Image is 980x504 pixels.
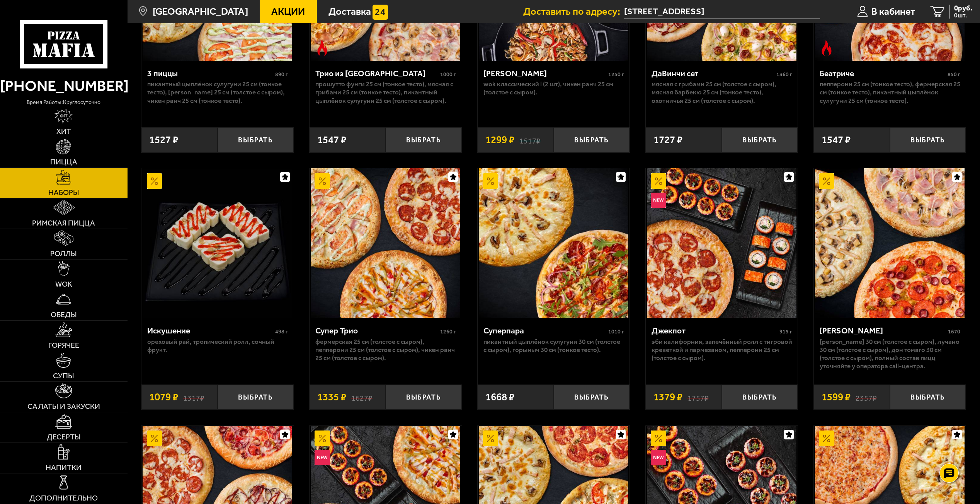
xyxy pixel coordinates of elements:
span: Десерты [47,433,81,441]
span: Наборы [48,189,79,196]
span: 1250 г [608,71,624,78]
span: Доставить по адресу: [523,7,624,16]
span: Салаты и закуски [27,403,100,410]
img: Супер Трио [311,168,460,318]
s: 1317 ₽ [183,392,204,402]
span: 1547 ₽ [822,135,851,145]
a: АкционныйХет Трик [814,168,966,318]
span: Римская пицца [32,219,95,227]
img: Акционный [315,173,330,189]
a: АкционныйСупер Трио [310,168,461,318]
img: Акционный [483,431,498,446]
button: Выбрать [386,127,462,152]
button: Выбрать [890,384,966,410]
p: Фермерская 25 см (толстое с сыром), Пепперони 25 см (толстое с сыром), Чикен Ранч 25 см (толстое ... [315,338,456,362]
span: Пушкинский район, Павловск, Песчаный переулок, 1/8 [624,5,820,19]
img: Джекпот [647,168,796,318]
img: 15daf4d41897b9f0e9f617042186c801.svg [373,5,388,20]
span: Хит [56,128,71,135]
span: 1670 [948,328,960,335]
span: [GEOGRAPHIC_DATA] [153,7,248,16]
img: Акционный [483,173,498,189]
span: 915 г [779,328,792,335]
div: Искушение [147,326,273,335]
a: АкционныйИскушение [141,168,293,318]
p: Wok классический L (2 шт), Чикен Ранч 25 см (толстое с сыром). [483,80,624,96]
div: [PERSON_NAME] [483,68,606,78]
span: 890 г [275,71,288,78]
div: Суперпара [483,326,606,335]
button: Выбрать [218,384,294,410]
s: 2357 ₽ [856,392,877,402]
img: Хет Трик [815,168,965,318]
button: Выбрать [722,127,798,152]
span: 0 шт. [954,12,972,19]
img: Новинка [651,193,666,208]
s: 1757 ₽ [687,392,709,402]
a: АкционныйСуперпара [478,168,630,318]
p: Пепперони 25 см (тонкое тесто), Фермерская 25 см (тонкое тесто), Пикантный цыплёнок сулугуни 25 с... [820,80,960,104]
img: Новинка [651,450,666,465]
span: 1079 ₽ [149,392,178,402]
span: Пицца [50,158,77,166]
p: Прошутто Фунги 25 см (тонкое тесто), Мясная с грибами 25 см (тонкое тесто), Пикантный цыплёнок су... [315,80,456,104]
img: Суперпара [479,168,628,318]
button: Выбрать [890,127,966,152]
span: 1010 г [608,328,624,335]
span: 498 г [275,328,288,335]
div: [PERSON_NAME] [820,326,946,335]
div: Беатриче [820,68,946,78]
span: Акции [271,7,305,16]
div: Джекпот [652,326,778,335]
p: Мясная с грибами 25 см (толстое с сыром), Мясная Барбекю 25 см (тонкое тесто), Охотничья 25 см (т... [652,80,792,104]
span: В кабинет [871,7,915,16]
input: Ваш адрес доставки [624,5,820,19]
button: Выбрать [554,127,630,152]
img: Акционный [147,431,162,446]
p: Пикантный цыплёнок сулугуни 25 см (тонкое тесто), [PERSON_NAME] 25 см (толстое с сыром), Чикен Ра... [147,80,288,104]
p: [PERSON_NAME] 30 см (толстое с сыром), Лучано 30 см (толстое с сыром), Дон Томаго 30 см (толстое ... [820,338,960,371]
span: WOK [55,280,72,288]
span: 1668 ₽ [485,392,514,402]
span: 1360 г [776,71,792,78]
button: Выбрать [218,127,294,152]
button: Выбрать [554,384,630,410]
span: 1000 г [440,71,456,78]
img: Акционный [819,173,834,189]
button: Выбрать [386,384,462,410]
img: Острое блюдо [819,40,834,56]
span: 1379 ₽ [653,392,682,402]
span: Горячее [48,342,79,349]
a: АкционныйНовинкаДжекпот [646,168,798,318]
span: 1599 ₽ [822,392,851,402]
img: Новинка [315,450,330,465]
span: 1527 ₽ [149,135,178,145]
span: Супы [53,372,74,380]
span: Роллы [50,250,77,258]
span: 850 г [948,71,960,78]
p: Эби Калифорния, Запечённый ролл с тигровой креветкой и пармезаном, Пепперони 25 см (толстое с сыр... [652,338,792,362]
img: Акционный [651,431,666,446]
span: Обеды [51,311,77,319]
img: Искушение [143,168,292,318]
img: Острое блюдо [315,40,330,56]
p: Пикантный цыплёнок сулугуни 30 см (толстое с сыром), Горыныч 30 см (тонкое тесто). [483,338,624,354]
s: 1517 ₽ [519,135,541,145]
img: Акционный [819,431,834,446]
img: Акционный [651,173,666,189]
span: Дополнительно [29,494,98,502]
span: 1299 ₽ [485,135,514,145]
span: 1260 г [440,328,456,335]
div: Супер Трио [315,326,438,335]
div: 3 пиццы [147,68,273,78]
span: Напитки [46,464,82,472]
span: 1547 ₽ [317,135,346,145]
s: 1627 ₽ [351,392,373,402]
button: Выбрать [722,384,798,410]
p: Ореховый рай, Тропический ролл, Сочный фрукт. [147,338,288,354]
span: 1727 ₽ [653,135,682,145]
span: 1335 ₽ [317,392,346,402]
div: Трио из [GEOGRAPHIC_DATA] [315,68,438,78]
img: Акционный [147,173,162,189]
div: ДаВинчи сет [652,68,774,78]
